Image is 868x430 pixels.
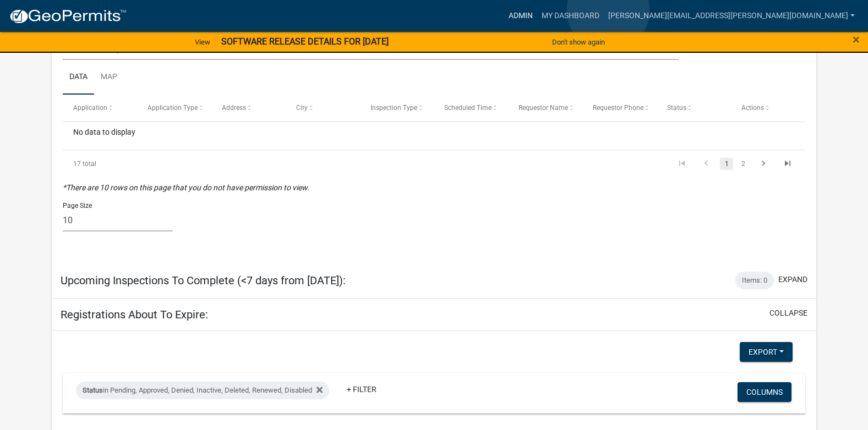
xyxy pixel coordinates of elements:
li: page 1 [718,155,735,173]
button: Export [740,342,793,362]
button: collapse [769,307,807,319]
datatable-header-cell: Scheduled Time [434,95,508,121]
a: Map [94,60,124,95]
span: Status [667,104,686,112]
div: 17 total [63,150,209,178]
a: go to last page [777,158,798,170]
div: in Pending, Approved, Denied, Inactive, Deleted, Renewed, Disabled [76,382,329,399]
span: Scheduled Time [444,104,492,112]
datatable-header-cell: Application [63,95,137,121]
span: Status [83,386,103,394]
datatable-header-cell: Requestor Phone [582,95,657,121]
span: Inspection Type [370,104,417,112]
button: Close [853,33,860,46]
span: City [296,104,308,112]
span: Actions [741,104,764,112]
datatable-header-cell: Inspection Type [359,95,434,121]
a: go to first page [672,158,692,170]
h5: Upcoming Inspections To Complete (<7 days from [DATE]): [61,274,346,287]
div: Items: 0 [735,272,774,289]
span: Application [73,104,107,112]
a: Admin [504,5,537,26]
li: page 2 [735,155,751,173]
datatable-header-cell: City [286,95,360,121]
datatable-header-cell: Application Type [137,95,211,121]
span: × [853,32,860,47]
button: Columns [738,382,791,402]
strong: SOFTWARE RELEASE DETAILS FOR [DATE] [221,36,389,47]
div: No data to display [63,122,805,150]
i: *There are 10 rows on this page that you do not have permission to view. [63,183,309,192]
datatable-header-cell: Status [657,95,731,121]
a: 1 [720,158,733,170]
a: go to previous page [696,158,717,170]
a: + Filter [338,379,385,399]
a: My Dashboard [537,5,604,26]
a: 2 [736,158,750,170]
span: Application Type [148,104,198,112]
span: Requestor Phone [593,104,643,112]
a: [PERSON_NAME][EMAIL_ADDRESS][PERSON_NAME][DOMAIN_NAME] [604,5,859,26]
span: Address [222,104,246,112]
datatable-header-cell: Actions [731,95,805,121]
button: Don't show again [548,33,609,51]
datatable-header-cell: Address [211,95,286,121]
span: Requestor Name [518,104,568,112]
h5: Registrations About To Expire: [61,308,208,321]
datatable-header-cell: Requestor Name [508,95,582,121]
a: Data [63,60,94,95]
button: expand [778,274,807,285]
a: View [190,33,215,51]
a: go to next page [753,158,774,170]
